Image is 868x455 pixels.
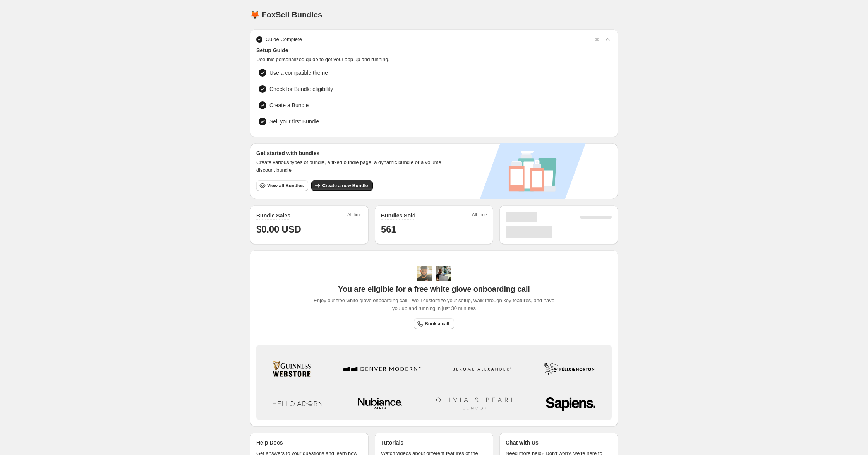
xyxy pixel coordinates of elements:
p: Help Docs [256,439,283,446]
span: Use this personalized guide to get your app up and running. [256,56,612,63]
span: You are eligible for a free white glove onboarding call [338,284,530,294]
button: Create a new Bundle [311,180,372,191]
h1: 🦊 FoxSell Bundles [250,10,322,19]
span: All time [472,212,487,220]
span: Book a call [425,321,449,327]
button: View all Bundles [256,180,308,191]
span: Create a new Bundle [322,183,368,189]
h2: Bundles Sold [381,212,415,219]
span: View all Bundles [267,183,304,189]
span: All time [347,212,362,220]
img: Adi [417,266,432,281]
p: Chat with Us [506,439,539,446]
h2: Bundle Sales [256,212,290,219]
a: Book a call [414,318,454,329]
p: Tutorials [381,439,403,446]
span: Setup Guide [256,46,612,54]
span: Enjoy our free white glove onboarding call—we'll customize your setup, walk through key features,... [310,297,559,312]
span: Create a Bundle [269,101,309,109]
span: Check for Bundle eligibility [269,85,333,93]
span: Create various types of bundle, a fixed bundle page, a dynamic bundle or a volume discount bundle [256,159,449,174]
span: Guide Complete [266,36,302,43]
h3: Get started with bundles [256,149,449,157]
img: Prakhar [436,266,451,281]
h1: 561 [381,223,487,236]
span: Sell your first Bundle [269,118,381,125]
span: Use a compatible theme [269,69,328,77]
h1: $0.00 USD [256,223,362,236]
